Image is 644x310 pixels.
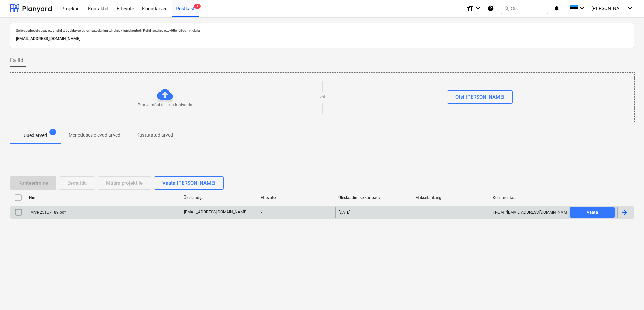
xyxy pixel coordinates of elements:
[587,209,598,216] div: Vaata
[610,278,644,310] iframe: Chat Widget
[487,4,494,12] i: Abikeskus
[49,129,56,135] span: 1
[30,210,66,215] div: Arve 25107189.pdf
[578,4,586,12] i: keyboard_arrow_down
[504,6,509,11] span: search
[416,209,418,215] span: -
[194,4,201,9] span: 1
[338,195,410,200] div: Üleslaadimise kuupäev
[29,195,178,200] div: Nimi
[258,207,335,218] div: -
[474,4,482,12] i: keyboard_arrow_down
[493,195,565,200] div: Kommentaar
[501,3,548,14] button: Otsi
[591,6,625,11] span: [PERSON_NAME]
[320,94,325,100] p: või
[184,209,247,215] p: [EMAIL_ADDRESS][DOMAIN_NAME]
[455,93,504,101] div: Otsi [PERSON_NAME]
[415,195,487,200] div: Maksetähtaeg
[24,132,47,139] p: Uued arved
[570,207,615,218] button: Vaata
[466,4,474,12] i: format_size
[154,176,224,190] button: Vaata [PERSON_NAME]
[553,4,560,12] i: notifications
[447,90,513,104] button: Otsi [PERSON_NAME]
[16,35,628,42] p: [EMAIL_ADDRESS][DOMAIN_NAME]
[10,56,23,64] span: Failid
[184,195,255,200] div: Üleslaadija
[69,132,120,139] p: Menetluses olevad arved
[10,72,635,122] div: Proovi mõni fail siia lohistadavõiOtsi [PERSON_NAME]
[339,210,350,215] div: [DATE]
[16,28,628,33] p: Sellele aadressile saadetud failid töödeldakse automaatselt ning tehakse viirusekontroll. Failid ...
[138,102,192,108] p: Proovi mõni fail siia lohistada
[162,179,215,187] div: Vaata [PERSON_NAME]
[261,195,332,200] div: Ettevõte
[626,4,634,12] i: keyboard_arrow_down
[136,132,173,139] p: Kustutatud arved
